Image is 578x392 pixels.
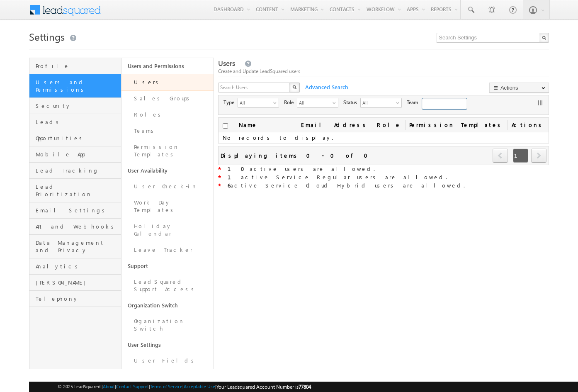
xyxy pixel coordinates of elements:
a: Leave Tracker [121,242,214,258]
span: Profile [36,62,119,70]
a: Teams [121,123,214,139]
span: Role [284,99,297,106]
span: Security [36,102,119,110]
a: Email Address [297,118,373,132]
span: Settings [29,30,65,43]
a: Telephony [29,291,121,307]
span: next [531,149,546,163]
a: Roles [121,107,214,123]
span: Email Settings [36,207,119,214]
a: About [103,384,115,389]
a: Acceptable Use [184,384,215,389]
a: Analytics [29,258,121,275]
span: prev [493,149,508,163]
span: 77804 [299,384,311,390]
a: Organization Switch [121,313,214,337]
a: Permission Templates [121,139,214,163]
span: Status [343,99,360,106]
a: Data Management and Privacy [29,235,121,258]
button: Actions [489,83,549,93]
div: Displaying items 0 - 0 of 0 [221,151,373,160]
span: All [361,98,395,107]
span: Mobile App [36,151,119,158]
span: All [297,98,331,107]
span: active Service Regular users are allowed. [221,173,447,180]
a: Contact Support [116,384,149,389]
span: Telephony [36,295,119,302]
span: Lead Tracking [36,167,119,174]
span: Leads [36,118,119,126]
span: API and Webhooks [36,223,119,230]
span: [PERSON_NAME] [36,279,119,286]
a: User Check-in [121,178,214,195]
a: Lead Prioritization [29,179,121,202]
input: Search Settings [437,33,549,43]
img: Search [292,85,296,89]
a: Mobile App [29,146,121,163]
a: API and Webhooks [29,219,121,235]
a: Users [121,74,214,90]
td: No records to display. [219,132,549,144]
span: Users [218,58,235,68]
span: 1 [513,149,528,163]
strong: 1 [228,173,241,180]
span: Advanced Search [301,83,351,91]
a: User Settings [121,337,214,353]
a: Sales Groups [121,90,214,107]
a: prev [493,149,508,163]
a: Lead Tracking [29,163,121,179]
a: Users and Permissions [29,74,121,98]
a: [PERSON_NAME] [29,275,121,291]
span: © 2025 LeadSquared | | | | | [58,383,311,391]
span: active users are allowed. [221,165,375,172]
span: select [396,100,403,105]
a: Organization Switch [121,297,214,313]
a: Role [373,118,405,132]
a: User Fields [121,353,214,369]
span: Lead Prioritization [36,183,119,198]
a: User Availability [121,163,214,178]
span: select [273,100,280,105]
strong: 10 [228,165,250,172]
span: Your Leadsquared Account Number is [216,384,311,390]
strong: 6 [228,182,230,189]
span: Users and Permissions [36,78,119,93]
a: Name [235,118,262,132]
span: Opportunities [36,134,119,142]
span: All [238,98,272,107]
span: Analytics [36,263,119,270]
span: Permission Templates [405,118,508,132]
a: Leads [29,114,121,130]
span: select [333,100,339,105]
a: Support [121,258,214,274]
a: LeadSquared Support Access [121,274,214,297]
span: Data Management and Privacy [36,239,119,254]
span: Team [407,99,422,106]
a: Opportunities [29,130,121,146]
a: Terms of Service [150,384,182,389]
a: Users and Permissions [121,58,214,74]
a: next [531,149,546,163]
a: Profile [29,58,121,74]
div: Create and Update LeadSquared users [218,68,549,75]
span: Actions [508,118,549,132]
span: Type [223,99,238,106]
input: Search Users [218,83,290,93]
span: active Service Cloud Hybrid users are allowed. [221,182,465,189]
a: Work Day Templates [121,195,214,218]
a: Holiday Calendar [121,218,214,242]
a: Email Settings [29,202,121,219]
a: Security [29,98,121,114]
